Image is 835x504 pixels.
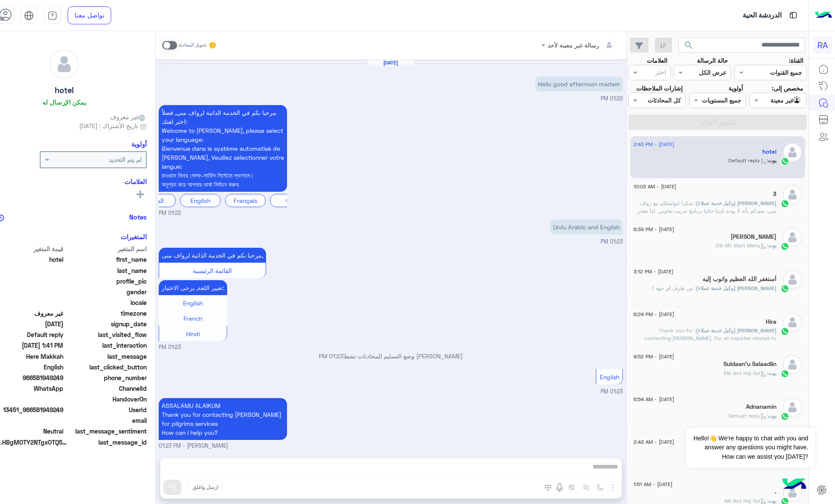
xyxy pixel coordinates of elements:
h5: Hira [766,318,776,325]
label: إشارات الملاحظات [636,84,683,93]
img: defaultAdmin.png [783,398,802,417]
img: Logo [815,6,832,24]
label: مخصص إلى: [772,84,803,93]
span: غير معروف [110,112,147,121]
img: WhatsApp [781,199,789,208]
img: tab [47,11,57,21]
div: বাংলা [270,194,311,207]
label: القناة: [789,56,803,65]
span: last_message_id [69,438,147,447]
span: Hindi [186,330,200,337]
span: 01:23 PM [319,352,343,360]
span: last_message_sentiment [65,427,147,436]
span: last_interaction [65,341,147,350]
span: [DATE] - 6:24 PM [634,311,674,318]
span: [DATE] - 6:54 AM [634,396,674,403]
span: locale [65,298,147,307]
a: tab [44,6,61,24]
span: [DATE] - 2:43 AM [634,438,674,446]
h5: 3 [773,190,776,198]
h6: [DATE] [367,60,415,66]
span: gender [65,287,147,296]
span: بوت [768,370,776,376]
img: hulul-logo.png [779,470,809,500]
button: ارسل واغلق [188,480,223,495]
h6: Notes [129,213,147,221]
div: English [180,194,221,207]
button: search [678,38,699,56]
span: [PERSON_NAME] (وكيل خدمة عملاء) [696,200,776,206]
p: 26/8/2025, 1:23 PM [159,248,266,263]
span: القائمة الرئيسية [193,267,232,274]
span: [PERSON_NAME] (وكيل خدمة عملاء) [696,327,776,334]
span: Hello!👋 We're happy to chat with you and answer any questions you might have. How can we assist y... [686,428,814,468]
span: [DATE] - 6:39 PM [634,226,674,233]
img: defaultAdmin.png [783,185,802,204]
h6: أولوية [131,140,147,148]
p: 26/8/2025, 1:22 PM [535,76,623,91]
span: تاريخ الأشتراك : [DATE] [79,121,138,130]
span: signup_date [65,319,147,328]
span: : AR: Not Haj list [724,498,768,504]
span: 01:23 PM [601,388,623,395]
span: English [183,299,203,307]
label: العلامات [647,56,667,65]
div: RA [814,36,832,54]
span: 01:23 PM [601,238,623,245]
h5: . [775,488,776,495]
button: تطبيق الفلاتر [628,114,807,130]
a: تواصل معنا [68,6,111,24]
h5: Suldaan'u Salaadiin [723,360,776,368]
span: profile_pic [65,277,147,286]
div: Français [225,194,266,207]
img: defaultAdmin.png [783,270,802,289]
p: 26/8/2025, 1:23 PM [159,398,287,440]
img: tab [24,11,34,21]
span: اسم المتغير [65,244,147,253]
span: 01:23 PM [159,343,181,352]
h5: Adnanamin [746,403,776,410]
span: HandoverOn [65,395,147,404]
span: search [684,40,694,50]
span: [DATE] - 3:12 PM [634,268,673,275]
span: بوت [768,242,776,249]
img: defaultAdmin.png [783,228,802,247]
span: [PERSON_NAME] (وكيل خدمة عملاء) [696,285,776,291]
span: 01:22 PM [601,95,623,102]
h5: hotel [55,85,74,95]
span: [DATE] - 1:51 AM [634,481,672,488]
span: last_message [65,352,147,361]
span: last_clicked_button [65,363,147,372]
div: اختر [655,67,667,79]
img: defaultAdmin.png [783,143,802,162]
span: ChannelId [65,384,147,393]
small: تحويل المحادثة [178,42,207,49]
span: [DATE] - 10:03 AM [634,183,676,190]
span: phone_number [65,373,147,382]
span: [DATE] - 9:52 PM [634,353,674,360]
img: WhatsApp [781,284,789,293]
span: first_name [65,255,147,264]
h5: كمال عبد الواحد [731,233,776,240]
h6: المتغيرات [121,233,147,240]
p: 26/8/2025, 1:23 PM [159,280,227,295]
span: last_visited_flow [65,330,147,339]
h5: أستغفر الله العظيم واتوب إليه [702,275,776,283]
span: 01:22 PM [159,209,181,217]
span: timezone [65,309,147,318]
span: French [184,315,202,322]
span: [DATE] - 2:43 PM [634,141,674,148]
span: last_name [65,266,147,275]
span: email [65,416,147,425]
span: [PERSON_NAME] - 01:23 PM [159,442,228,450]
label: حالة الرسالة [697,56,728,65]
span: : Default reply [728,157,768,164]
span: : EN: Not Haj list [724,370,768,376]
img: defaultAdmin.png [783,313,802,332]
p: [PERSON_NAME] وضع التسليم للمحادثات نشط [159,352,623,360]
h6: يمكن الإرسال له [42,98,86,106]
p: الدردشة الحية [743,10,782,21]
span: : DS-AR: Main Menu [716,242,768,249]
img: WhatsApp [781,327,789,336]
img: WhatsApp [781,157,789,166]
